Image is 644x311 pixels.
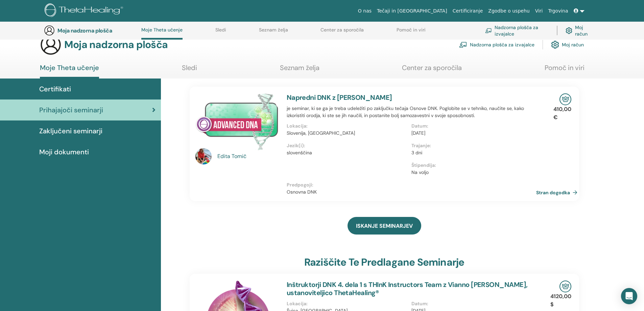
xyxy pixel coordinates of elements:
font: Lokacija [287,123,306,129]
img: default.jpg [195,148,212,164]
a: Zgodbe o uspehu [485,5,532,17]
font: Certifikati [39,85,71,93]
font: Zaključeni seminarji [39,127,102,135]
a: Seznam želja [259,27,288,38]
a: Tečaji in [GEOGRAPHIC_DATA] [374,5,450,17]
img: chalkboard-teacher.svg [485,28,492,33]
font: Datum [411,123,427,129]
font: : [430,142,431,149]
font: ISKANJE SEMINARJEV [356,222,413,229]
font: Na voljo [411,169,429,175]
font: 3 dni [411,150,422,156]
font: Osnovna DNK [287,189,317,195]
font: Predpogoji [287,182,312,188]
font: Pomoč in viri [397,27,426,33]
font: Certificiranje [453,8,483,14]
font: slovenščina [287,150,312,156]
img: logo.png [45,3,125,19]
font: Edita [217,153,230,160]
font: Tomič [232,153,246,160]
font: 410,00 € [553,106,571,121]
font: : [304,142,305,149]
font: Seznam želja [280,63,319,72]
font: : [427,123,428,129]
a: ISKANJE SEMINARJEV [348,217,421,235]
a: Moje Theta učenje [40,64,99,79]
font: Jezik(i) [287,142,304,149]
font: : [427,301,428,307]
font: Moj račun [575,24,588,37]
a: Trgovina [545,5,571,17]
a: Nadzorna plošča za izvajalce [459,37,534,52]
font: : [312,182,313,188]
a: Nadzorna plošča za izvajalce [485,23,549,38]
img: cog.svg [551,39,559,50]
font: Moje Theta učenje [40,63,99,72]
img: cog.svg [566,26,572,35]
a: Certificiranje [450,5,486,17]
font: Štipendija [411,162,435,168]
font: Slovenija, [GEOGRAPHIC_DATA] [287,130,355,136]
font: Stran dogodka [536,190,570,196]
font: Sledi [215,27,226,33]
a: Moj račun [566,23,593,38]
font: Moja nadzorna plošča [64,38,168,51]
img: Seminar v živo [559,93,571,105]
a: Sledi [182,64,197,77]
a: Edita Tomič [217,152,280,160]
img: generic-user-icon.jpg [44,25,55,36]
font: Trgovina [548,8,568,14]
a: Inštruktorji DNK 4. dela 1 s THInK Instructors Team z Vianno [PERSON_NAME], ustanoviteljico Theta... [287,280,528,297]
img: chalkboard-teacher.svg [459,42,467,48]
font: Center za sporočila [320,27,364,33]
font: Prihajajoči seminarji [39,106,103,114]
a: Viri [532,5,546,17]
img: Seminar v živo [559,281,571,292]
font: je seminar, ki se ga je treba udeležiti po zaključku tečaja Osnove DNK. Poglobite se v tehniko, n... [287,105,524,118]
font: raziščite te predlagane seminarje [304,256,464,269]
font: Lokacija [287,301,306,307]
font: Moji dokumenti [39,148,89,156]
font: Seznam želja [259,27,288,33]
font: Sledi [182,63,197,72]
font: Viri [535,8,543,14]
img: generic-user-icon.jpg [40,34,62,55]
a: Stran dogodka [536,187,580,198]
font: Zgodbe o uspehu [488,8,529,14]
font: Nadzorna plošča za izvajalce [470,42,534,48]
a: Pomoč in viri [545,64,585,77]
font: Pomoč in viri [545,63,585,72]
font: Datum [411,301,427,307]
font: Moje Theta učenje [141,27,183,33]
font: Center za sporočila [402,63,462,72]
img: Napredna DNK [195,93,279,150]
font: Moja nadzorna plošča [57,27,112,34]
a: Center za sporočila [402,64,462,77]
a: Napredni DNK z [PERSON_NAME] [287,93,392,102]
font: : [306,123,308,129]
a: Sledi [215,27,226,38]
font: Moj račun [562,42,584,48]
div: Odpri Intercom Messenger [621,288,637,304]
a: Moje Theta učenje [141,27,183,40]
font: Nadzorna plošča za izvajalce [495,24,538,37]
a: Moj račun [551,37,584,52]
font: [DATE] [411,130,425,136]
a: Pomoč in viri [397,27,426,38]
font: O nas [358,8,372,14]
a: O nas [355,5,374,17]
font: : [435,162,436,168]
font: 4120,00 $ [550,293,571,308]
a: Seznam želja [280,64,319,77]
a: Center za sporočila [320,27,364,38]
font: Trajanje [411,142,430,149]
font: : [306,301,308,307]
font: Tečaji in [GEOGRAPHIC_DATA] [377,8,447,14]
